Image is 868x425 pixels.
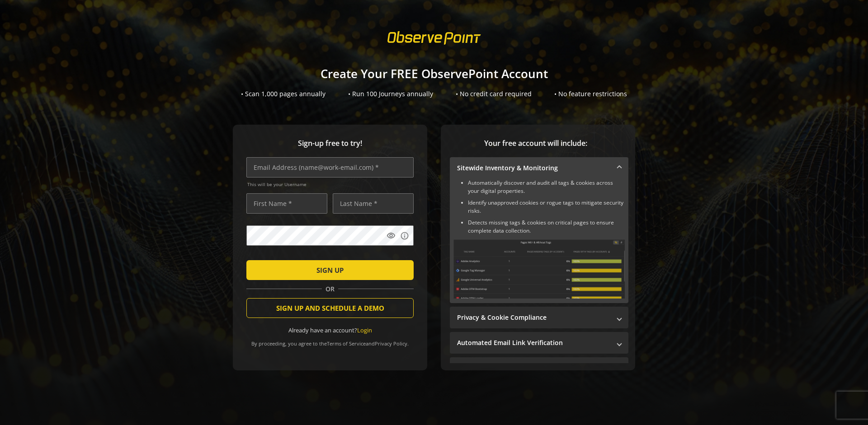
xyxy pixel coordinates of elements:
[276,300,384,316] span: SIGN UP AND SCHEDULE A DEMO
[357,326,372,334] a: Login
[247,181,414,187] span: This will be your Username
[457,163,610,173] mat-panel-title: Sitewide Inventory & Monitoring
[333,193,414,214] input: Last Name *
[450,157,628,179] mat-expansion-panel-header: Sitewide Inventory & Monitoring
[450,179,628,303] div: Sitewide Inventory & Monitoring
[246,260,414,280] button: SIGN UP
[450,138,622,149] span: Your free account will include:
[468,179,625,195] li: Automatically discover and audit all tags & cookies across your digital properties.
[450,332,628,354] mat-expansion-panel-header: Automated Email Link Verification
[400,231,409,240] mat-icon: info
[246,326,414,335] div: Already have an account?
[554,89,627,98] div: • No feature restrictions
[468,219,625,235] li: Detects missing tags & cookies on critical pages to ensure complete data collection.
[241,89,325,98] div: • Scan 1,000 pages annually
[468,199,625,215] li: Identify unapproved cookies or rogue tags to mitigate security risks.
[246,298,414,318] button: SIGN UP AND SCHEDULE A DEMO
[316,262,344,278] span: SIGN UP
[453,239,625,299] img: Sitewide Inventory & Monitoring
[348,89,433,98] div: • Run 100 Journeys annually
[457,338,610,347] mat-panel-title: Automated Email Link Verification
[322,285,338,294] span: OR
[450,357,628,379] mat-expansion-panel-header: Performance Monitoring with Web Vitals
[327,340,366,347] a: Terms of Service
[246,193,327,214] input: First Name *
[456,89,532,98] div: • No credit card required
[387,231,396,240] mat-icon: visibility
[246,334,414,347] div: By proceeding, you agree to the and .
[457,313,610,322] mat-panel-title: Privacy & Cookie Compliance
[246,157,414,177] input: Email Address (name@work-email.com) *
[246,138,414,149] span: Sign-up free to try!
[450,307,628,328] mat-expansion-panel-header: Privacy & Cookie Compliance
[375,340,407,347] a: Privacy Policy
